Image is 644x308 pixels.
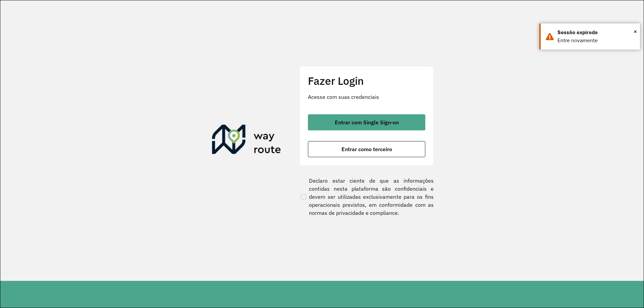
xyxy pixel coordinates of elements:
img: Roteirizador AmbevTech [212,125,281,157]
button: button [308,141,425,157]
button: Close [634,26,637,37]
div: Sessão expirada [557,28,635,37]
div: Entre novamente [557,37,635,45]
span: Entrar com Single Sign-on [335,120,399,125]
label: Declaro estar ciente de que as informações contidas nesta plataforma são confidenciais e devem se... [300,177,434,217]
span: × [634,26,637,37]
button: button [308,114,425,130]
p: Acesse com suas credenciais [308,93,425,101]
h2: Fazer Login [308,74,425,87]
span: Entrar como terceiro [341,146,392,152]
